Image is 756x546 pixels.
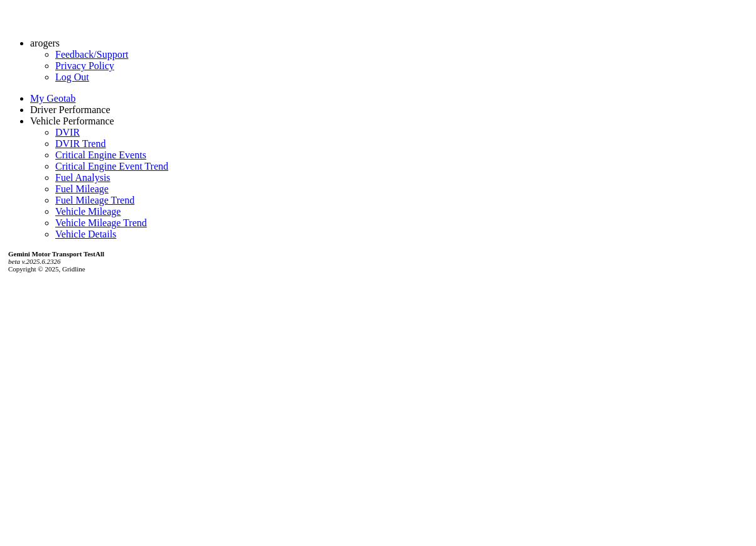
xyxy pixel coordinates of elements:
a: Feedback/Support [55,49,128,60]
a: Vehicle Performance [30,116,114,126]
a: Fuel Mileage Trend [55,195,134,205]
a: DVIR Trend [55,138,105,149]
b: Gemini Motor Transport TestAll [8,250,104,258]
a: Vehicle Details [55,229,116,239]
a: Vehicle Mileage [55,206,121,217]
a: Fuel Analysis [55,172,111,183]
a: Fuel Mileage [55,183,109,194]
a: Driver Performance [30,104,111,115]
a: DVIR [55,127,80,138]
a: Vehicle Mileage Trend [55,217,147,228]
a: arogers [30,38,60,48]
a: Critical Engine Events [55,150,146,160]
div: Copyright © 2025, Gridline [8,250,751,273]
a: Critical Engine Event Trend [55,161,168,172]
a: Privacy Policy [55,60,114,71]
i: beta v.2025.6.2326 [8,258,61,265]
a: Log Out [55,72,89,82]
a: My Geotab [30,93,75,104]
